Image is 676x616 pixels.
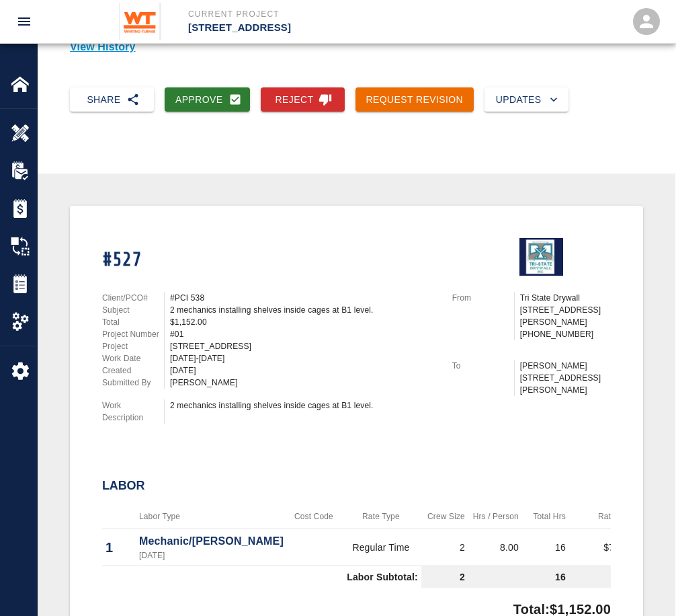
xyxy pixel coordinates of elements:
[341,529,421,566] td: Regular Time
[102,364,164,377] p: Created
[520,292,611,304] p: Tri State Drywall
[165,87,250,112] button: Approve
[287,504,341,529] th: Cost Code
[520,304,611,328] p: [STREET_ADDRESS][PERSON_NAME]
[102,249,436,272] h1: #527
[468,566,569,588] td: 16
[170,352,436,364] div: [DATE]-[DATE]
[139,533,284,549] p: Mechanic/[PERSON_NAME]
[170,340,436,352] div: [STREET_ADDRESS]
[102,352,164,364] p: Work Date
[468,504,522,529] th: Hrs / Person
[355,87,474,112] button: Request Revision
[102,377,164,389] p: Submitted By
[102,292,164,304] p: Client/PCO#
[421,529,468,566] td: 2
[170,364,436,377] div: [DATE]
[102,316,164,328] p: Total
[102,399,164,424] p: Work Description
[8,5,40,38] button: open drawer
[522,504,569,529] th: Total Hrs
[170,304,436,316] div: 2 mechanics installing shelves inside cages at B1 level.
[452,292,514,304] p: From
[170,377,436,389] div: [PERSON_NAME]
[468,529,522,566] td: 8.00
[170,328,436,340] div: #01
[102,479,611,494] h2: Labor
[520,360,611,372] p: [PERSON_NAME]
[261,87,345,112] button: Reject
[520,328,611,340] p: [PHONE_NUMBER]
[341,504,421,529] th: Rate Type
[519,238,564,276] img: Tri State Drywall
[421,566,468,588] td: 2
[102,304,164,316] p: Subject
[136,504,287,529] th: Labor Type
[170,399,436,412] div: 2 mechanics installing shelves inside cages at B1 level.
[105,537,132,557] p: 1
[170,292,436,304] div: #PCI 538
[421,504,468,529] th: Crew Size
[609,551,676,616] iframe: Chat Widget
[188,8,411,20] p: Current Project
[139,549,284,562] p: [DATE]
[119,3,161,40] img: Whiting-Turner
[70,39,643,55] p: View History
[102,340,164,352] p: Project
[569,529,636,566] td: $72.00
[520,372,611,396] p: [STREET_ADDRESS][PERSON_NAME]
[522,529,569,566] td: 16
[484,87,568,112] button: Updates
[452,360,514,372] p: To
[102,328,164,340] p: Project Number
[70,87,154,112] button: Share
[569,504,636,529] th: Rate / Hr.
[170,316,436,328] div: $1,152.00
[188,20,411,36] p: [STREET_ADDRESS]
[102,566,421,588] td: Labor Subtotal:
